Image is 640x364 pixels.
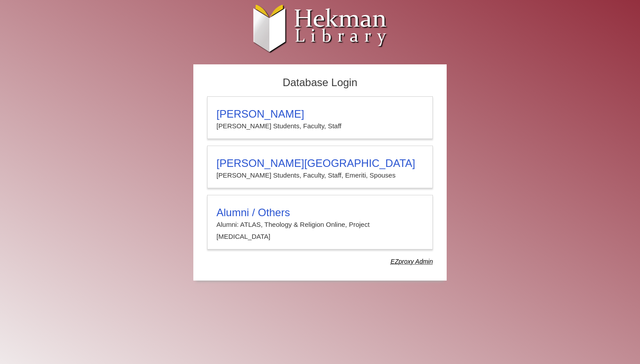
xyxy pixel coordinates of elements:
[216,219,424,242] p: Alumni: ATLAS, Theology & Religion Online, Project [MEDICAL_DATA]
[216,157,424,170] h3: [PERSON_NAME][GEOGRAPHIC_DATA]
[391,258,433,265] dfn: Use Alumni login
[216,170,424,181] p: [PERSON_NAME] Students, Faculty, Staff, Emeriti, Spouses
[207,96,433,139] a: [PERSON_NAME][PERSON_NAME] Students, Faculty, Staff
[216,108,424,120] h3: [PERSON_NAME]
[203,74,437,92] h2: Database Login
[207,146,433,188] a: [PERSON_NAME][GEOGRAPHIC_DATA][PERSON_NAME] Students, Faculty, Staff, Emeriti, Spouses
[216,206,424,219] h3: Alumni / Others
[216,206,424,242] summary: Alumni / OthersAlumni: ATLAS, Theology & Religion Online, Project [MEDICAL_DATA]
[216,120,424,132] p: [PERSON_NAME] Students, Faculty, Staff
